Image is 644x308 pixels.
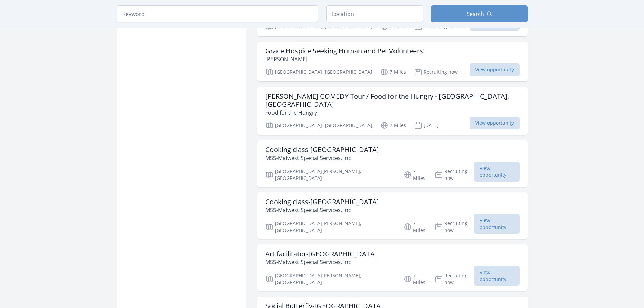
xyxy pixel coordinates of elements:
a: [PERSON_NAME] COMEDY Tour / Food for the Hungry - [GEOGRAPHIC_DATA], [GEOGRAPHIC_DATA] Food for t... [257,87,528,135]
a: Cooking class-[GEOGRAPHIC_DATA] MSS-Midwest Special Services, Inc [GEOGRAPHIC_DATA][PERSON_NAME],... [257,192,528,239]
span: View opportunity [474,162,519,182]
span: Search [467,10,484,18]
h3: Cooking class-[GEOGRAPHIC_DATA] [265,198,379,206]
a: Art facilitator-[GEOGRAPHIC_DATA] MSS-Midwest Special Services, Inc [GEOGRAPHIC_DATA][PERSON_NAME... [257,244,528,291]
p: [GEOGRAPHIC_DATA][PERSON_NAME], [GEOGRAPHIC_DATA] [265,272,396,286]
p: Food for the Hungry [265,109,520,117]
h3: Grace Hospice Seeking Human and Pet Volunteers! [265,47,425,55]
p: Recruiting now [435,220,474,234]
h3: Cooking class-[GEOGRAPHIC_DATA] [265,146,379,154]
a: Cooking class-[GEOGRAPHIC_DATA] MSS-Midwest Special Services, Inc [GEOGRAPHIC_DATA][PERSON_NAME],... [257,140,528,187]
p: [DATE] [414,121,439,129]
input: Location [326,5,423,22]
span: View opportunity [470,117,520,129]
p: 7 Miles [404,168,427,182]
span: View opportunity [470,63,520,76]
p: [PERSON_NAME] [265,55,425,63]
p: Recruiting now [435,272,474,286]
p: [GEOGRAPHIC_DATA][PERSON_NAME], [GEOGRAPHIC_DATA] [265,220,396,234]
h3: Art facilitator-[GEOGRAPHIC_DATA] [265,250,377,258]
p: [GEOGRAPHIC_DATA][PERSON_NAME], [GEOGRAPHIC_DATA] [265,168,396,182]
p: Recruiting now [435,168,474,182]
p: MSS-Midwest Special Services, Inc [265,258,377,266]
span: View opportunity [474,214,519,234]
p: 7 Miles [404,220,427,234]
a: Grace Hospice Seeking Human and Pet Volunteers! [PERSON_NAME] [GEOGRAPHIC_DATA], [GEOGRAPHIC_DATA... [257,42,528,81]
h3: [PERSON_NAME] COMEDY Tour / Food for the Hungry - [GEOGRAPHIC_DATA], [GEOGRAPHIC_DATA] [265,92,520,109]
p: MSS-Midwest Special Services, Inc [265,206,379,214]
p: [GEOGRAPHIC_DATA], [GEOGRAPHIC_DATA] [265,68,372,76]
p: 7 Miles [380,121,406,129]
p: [GEOGRAPHIC_DATA], [GEOGRAPHIC_DATA] [265,121,372,129]
p: 7 Miles [404,272,427,286]
p: 7 Miles [380,68,406,76]
p: Recruiting now [414,68,458,76]
p: MSS-Midwest Special Services, Inc [265,154,379,162]
span: View opportunity [474,266,519,286]
button: Search [431,5,528,22]
input: Keyword [117,5,318,22]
